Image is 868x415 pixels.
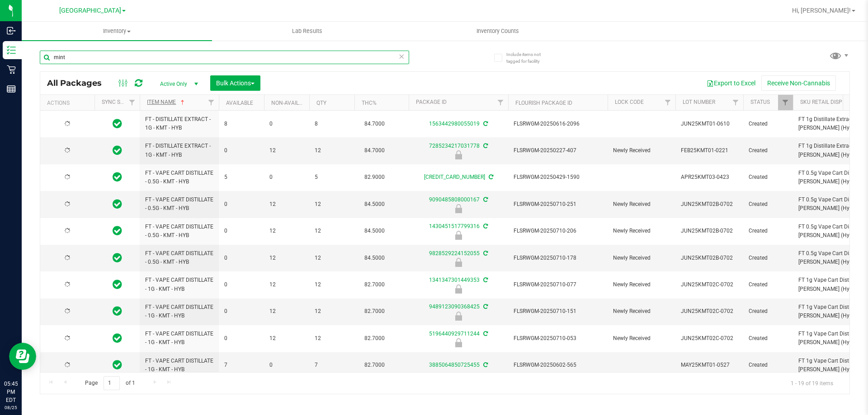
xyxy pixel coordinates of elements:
span: Sync from Compliance System [482,331,488,337]
span: Newly Received [613,280,670,289]
span: FT - VAPE CART DISTILLATE - 1G - KMT - HYB [145,276,213,293]
a: 9489123090368425 [429,303,480,310]
span: Sync from Compliance System [482,223,488,229]
a: Item Name [147,99,186,105]
input: 1 [104,376,120,390]
a: Available [226,100,253,106]
a: Flourish Package ID [515,100,572,106]
span: 8 [224,120,259,128]
span: Sync from Compliance System [482,121,488,127]
span: Created [749,200,788,209]
span: Include items not tagged for facility [506,51,552,65]
span: 7 [315,361,349,369]
span: FT - VAPE CART DISTILLATE - 1G - KMT - HYB [145,303,213,320]
span: In Sync [113,117,122,130]
span: MAY25KMT01-0527 [681,361,738,369]
a: Lock Code [615,99,644,105]
span: All Packages [47,78,111,88]
span: FLSRWGM-20250710-251 [514,200,602,209]
span: JUN25KMT02C-0702 [681,307,738,316]
span: In Sync [113,144,122,157]
span: 12 [269,280,304,289]
span: 82.7000 [360,332,389,345]
span: 12 [315,200,349,209]
a: 7285234217031778 [429,143,480,149]
span: FLSRWGM-20250710-178 [514,254,602,262]
p: 08/25 [4,404,18,411]
span: FT - VAPE CART DISTILLATE - 1G - KMT - HYB [145,330,213,347]
inline-svg: Inbound [7,26,16,35]
span: 82.7000 [360,305,389,318]
span: 5 [224,173,259,182]
a: Package ID [416,99,447,105]
div: Newly Received [407,258,509,267]
span: FLSRWGM-20250227-407 [514,146,602,155]
span: Bulk Actions [216,79,255,87]
span: In Sync [113,332,122,345]
span: Created [749,227,788,235]
span: Sync from Compliance System [482,196,488,203]
a: Filter [660,95,675,110]
span: FT - VAPE CART DISTILLATE - 1G - KMT - HYB [145,357,213,374]
span: Sync from Compliance System [482,277,488,283]
span: JUN25KMT02B-0702 [681,227,738,235]
inline-svg: Inventory [7,46,16,55]
span: Clear [398,51,405,62]
a: Lot Number [683,99,715,105]
p: 05:45 PM EDT [4,380,18,404]
span: 12 [315,307,349,316]
span: 84.5000 [360,198,389,211]
a: Lab Results [212,22,402,41]
span: Created [749,307,788,316]
span: JUN25KMT01-0610 [681,120,738,128]
span: 84.5000 [360,252,389,265]
span: JUN25KMT02B-0702 [681,254,738,262]
span: FLSRWGM-20250710-053 [514,334,602,343]
a: Inventory Counts [402,22,593,41]
span: FT - VAPE CART DISTILLATE - 0.5G - KMT - HYB [145,196,213,213]
span: Created [749,173,788,182]
span: 84.7000 [360,144,389,157]
span: FEB25KMT01-0221 [681,146,738,155]
a: Filter [493,95,508,110]
span: Inventory Counts [464,27,531,35]
button: Bulk Actions [210,75,260,91]
div: Newly Received [407,204,509,213]
span: 8 [315,120,349,128]
div: Newly Received [407,231,509,240]
span: Created [749,146,788,155]
span: Lab Results [280,27,335,35]
inline-svg: Retail [7,65,16,74]
span: In Sync [113,198,122,210]
a: [CREDIT_CARD_NUMBER] [424,174,485,180]
button: Receive Non-Cannabis [761,75,836,91]
span: In Sync [113,278,122,291]
span: In Sync [113,359,122,371]
span: Sync from Compliance System [487,174,493,180]
a: Status [750,99,770,105]
inline-svg: Reports [7,84,16,93]
span: 12 [269,334,304,343]
span: 12 [315,280,349,289]
span: In Sync [113,305,122,317]
a: 1563442980055019 [429,121,480,127]
span: Created [749,120,788,128]
a: 3885064850725455 [429,362,480,368]
span: Newly Received [613,334,670,343]
span: FT - VAPE CART DISTILLATE - 0.5G - KMT - HYB [145,169,213,186]
span: 82.7000 [360,359,389,372]
span: JUN25KMT02B-0702 [681,200,738,209]
span: FT - VAPE CART DISTILLATE - 0.5G - KMT - HYB [145,249,213,266]
span: 12 [315,254,349,262]
span: 12 [269,200,304,209]
span: Newly Received [613,200,670,209]
span: Newly Received [613,254,670,262]
div: Newly Received [407,338,509,347]
span: 12 [269,227,304,235]
span: FT - DISTILLATE EXTRACT - 1G - KMT - HYB [145,115,213,132]
a: Non-Available [271,100,311,106]
span: Created [749,280,788,289]
span: 5 [315,173,349,182]
span: FLSRWGM-20250616-2096 [514,120,602,128]
span: 12 [315,146,349,155]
